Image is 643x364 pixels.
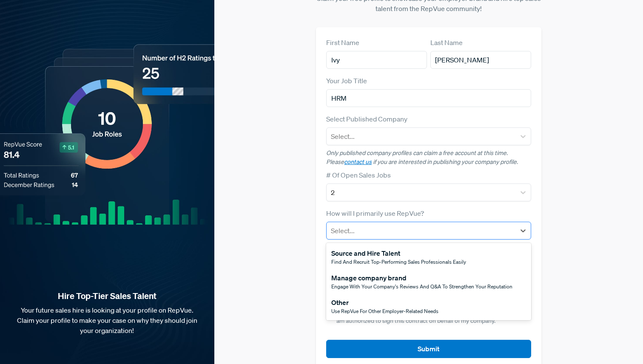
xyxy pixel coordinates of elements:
[331,258,466,265] span: Find and recruit top-performing sales professionals easily
[331,283,512,290] span: Engage with your company's reviews and Q&A to strengthen your reputation
[326,51,427,69] input: First Name
[326,37,359,48] label: First Name
[326,114,407,124] label: Select Published Company
[430,37,463,48] label: Last Name
[331,308,438,315] span: Use RepVue for other employer-related needs
[331,273,512,283] div: Manage company brand
[326,89,531,107] input: Title
[344,158,372,166] a: contact us
[331,297,438,308] div: Other
[326,340,531,358] button: Submit
[331,248,466,258] div: Source and Hire Talent
[430,51,531,69] input: Last Name
[326,208,424,218] label: How will I primarily use RepVue?
[326,149,531,166] p: Only published company profiles can claim a free account at this time. Please if you are interest...
[14,305,201,336] p: Your future sales hire is looking at your profile on RepVue. Claim your profile to make your case...
[326,170,391,180] label: # Of Open Sales Jobs
[326,76,367,86] label: Your Job Title
[14,291,201,302] strong: Hire Top-Tier Sales Talent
